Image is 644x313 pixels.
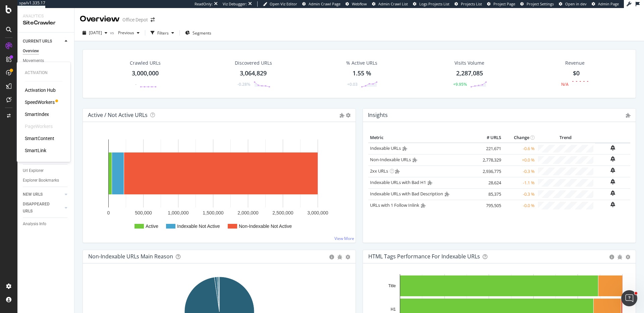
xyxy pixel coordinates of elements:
div: bell-plus [610,202,615,207]
div: bug [618,255,622,259]
div: 1.55 % [353,69,371,78]
span: $0 [573,69,580,77]
td: 2,778,329 [476,154,503,166]
div: NEW URLS [23,191,43,198]
td: 795,505 [476,200,503,211]
a: SmartContent [25,135,54,142]
button: [DATE] [80,27,110,38]
div: arrow-right-arrow-left [151,17,155,22]
div: Crawled URLs [130,60,161,66]
span: 2025 Aug. 2nd [89,30,102,36]
text: 500,000 [135,210,152,215]
text: Active [146,224,158,229]
div: - [135,81,137,87]
a: View More [334,236,354,241]
div: Analysis Info [23,221,46,228]
a: CURRENT URLS [23,38,63,45]
div: +0.03 [347,81,358,87]
div: SiteCrawler [23,19,69,27]
td: +0.0 % [503,154,536,166]
text: Non-Indexable Not Active [239,224,292,229]
span: Revenue [565,60,585,66]
span: Segments [193,30,211,36]
div: circle-info [609,255,614,259]
text: 0 [107,210,110,215]
a: Admin Crawl List [372,1,408,7]
text: 1,500,000 [203,210,223,215]
div: Office Depot [122,16,148,23]
h4: Insights [368,111,388,120]
i: Admin [428,180,432,185]
span: vs [110,30,115,36]
th: Trend [536,133,595,143]
text: 2,000,000 [237,210,258,215]
th: Change [503,133,536,143]
div: 3,064,829 [240,69,267,78]
a: Non-Indexable URLs [370,156,411,163]
td: -0.0 % [503,200,536,211]
span: Project Page [493,1,515,6]
div: 2,287,085 [456,69,483,78]
a: Admin Crawl Page [302,1,340,7]
td: 85,375 [476,188,503,200]
a: Explorer Bookmarks [23,177,69,184]
div: bell-plus [610,190,615,196]
td: 2,936,775 [476,166,503,177]
div: HTML Tags Performance for Indexable URLs [368,253,480,260]
i: Admin [413,158,417,162]
text: 2,500,000 [272,210,293,215]
a: Url Explorer [23,167,69,174]
div: Overview [80,13,120,25]
i: Admin [340,113,344,118]
span: Webflow [352,1,367,6]
span: Previous [115,30,134,36]
div: DISAPPEARED URLS [23,201,57,215]
div: bell-plus [610,145,615,150]
a: Indexable URLs with Bad Description [370,191,443,197]
div: PageWorkers [25,123,53,130]
div: N/A [561,81,569,87]
a: Project Settings [520,1,554,7]
i: Admin [445,192,449,196]
span: Open in dev [565,1,587,6]
div: Non-Indexable URLs Main Reason [88,253,173,260]
div: bell-plus [610,156,615,162]
text: Title [388,284,396,288]
div: SmartIndex [25,111,49,118]
div: bell-plus [610,168,615,173]
a: Logs Projects List [413,1,449,7]
div: -0.28% [237,81,250,87]
div: gear [345,255,350,259]
div: Visits Volume [454,60,484,66]
i: Admin [421,203,426,208]
td: -1.1 % [503,177,536,188]
div: Activation [25,70,62,76]
div: % Active URLs [346,60,377,66]
span: Admin Page [598,1,619,6]
button: Filters [148,27,177,38]
a: SpeedWorkers [25,99,55,106]
a: Admin Page [592,1,619,7]
a: NEW URLS [23,191,63,198]
a: Activation Hub [25,87,56,93]
td: -0.6 % [503,143,536,154]
div: Overview [23,48,39,55]
span: Project Settings [527,1,554,6]
div: circle-info [329,255,334,259]
i: Admin [626,113,631,118]
i: Admin [402,146,407,151]
td: 28,624 [476,177,503,188]
iframe: Intercom live chat [621,290,637,306]
a: Project Page [487,1,515,7]
div: Url Explorer [23,167,44,174]
span: Projects List [461,1,482,6]
text: 1,000,000 [168,210,189,215]
a: Indexable URLs with Bad H1 [370,179,426,185]
a: 2xx URLs [370,168,388,174]
th: Metric [368,133,476,143]
div: SmartLink [25,147,46,154]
